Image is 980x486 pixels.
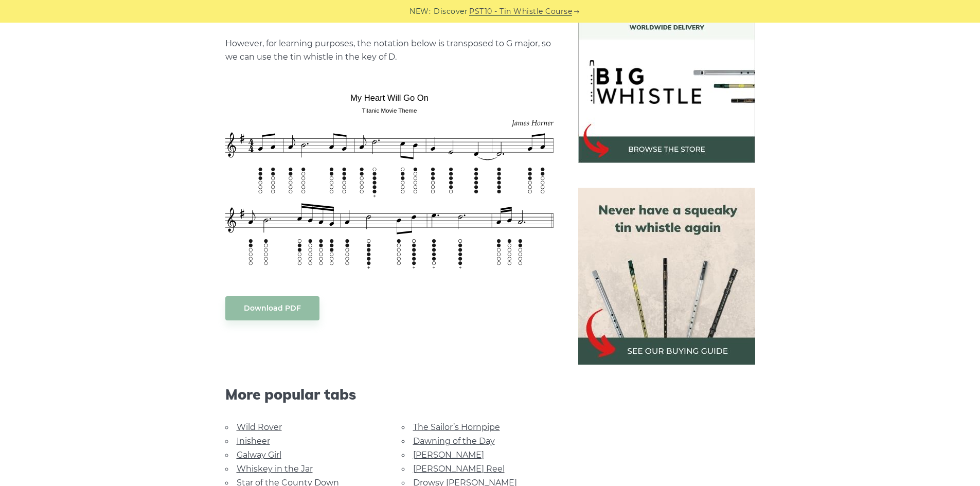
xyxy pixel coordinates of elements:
span: NEW: [409,6,431,17]
a: [PERSON_NAME] Reel [413,464,505,474]
a: [PERSON_NAME] [413,450,484,460]
img: tin whistle buying guide [578,188,755,365]
a: Wild Rover [237,422,282,432]
a: Inisheer [237,436,270,446]
span: Discover [434,6,468,17]
a: Download PDF [225,296,319,320]
a: PST10 - Tin Whistle Course [469,6,572,17]
a: The Sailor’s Hornpipe [413,422,500,432]
a: Galway Girl [237,450,281,460]
span: More popular tabs [225,386,554,403]
a: Whiskey in the Jar [237,464,313,474]
a: Dawning of the Day [413,436,495,446]
img: My Heart Will Go On Tin Whistle Tab & Sheet Music [225,85,554,275]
